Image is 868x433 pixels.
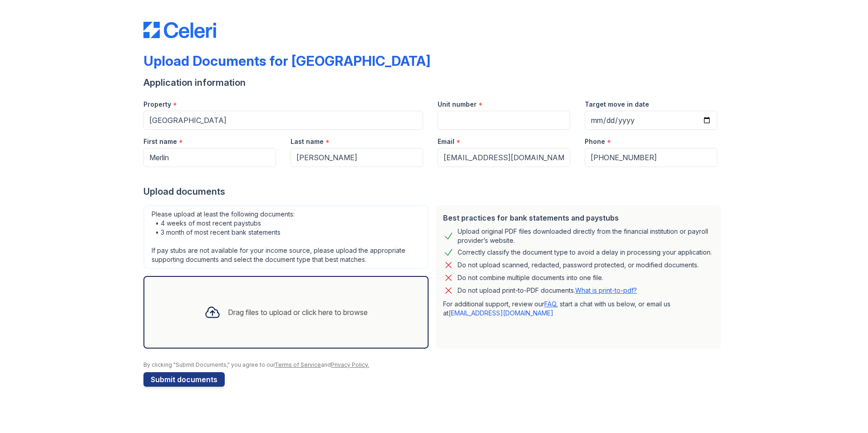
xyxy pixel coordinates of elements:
[458,286,637,295] p: Do not upload print-to-PDF documents.
[228,307,368,318] div: Drag files to upload or click here to browse
[443,300,714,318] p: For additional support, review our , start a chat with us below, or email us at
[449,309,553,317] a: [EMAIL_ADDRESS][DOMAIN_NAME]
[575,286,637,294] a: What is print-to-pdf?
[585,100,649,109] label: Target move in date
[443,212,714,223] div: Best practices for bank statements and paystubs
[458,247,712,258] div: Correctly classify the document type to avoid a delay in processing your application.
[143,205,429,269] div: Please upload at least the following documents: • 4 weeks of most recent paystubs • 3 month of mo...
[291,137,324,146] label: Last name
[458,272,603,283] div: Do not combine multiple documents into one file.
[143,137,177,146] label: First name
[275,361,321,368] a: Terms of Service
[544,300,556,308] a: FAQ
[458,227,714,245] div: Upload original PDF files downloaded directly from the financial institution or payroll provider’...
[585,137,605,146] label: Phone
[143,53,430,69] div: Upload Documents for [GEOGRAPHIC_DATA]
[143,22,216,38] img: CE_Logo_Blue-a8612792a0a2168367f1c8372b55b34899dd931a85d93a1a3d3e32e68fde9ad4.png
[438,100,477,109] label: Unit number
[331,361,369,368] a: Privacy Policy.
[143,361,725,369] div: By clicking "Submit Documents," you agree to our and
[458,260,699,271] div: Do not upload scanned, redacted, password protected, or modified documents.
[143,76,725,89] div: Application information
[143,100,171,109] label: Property
[438,137,454,146] label: Email
[143,372,225,387] button: Submit documents
[143,185,725,198] div: Upload documents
